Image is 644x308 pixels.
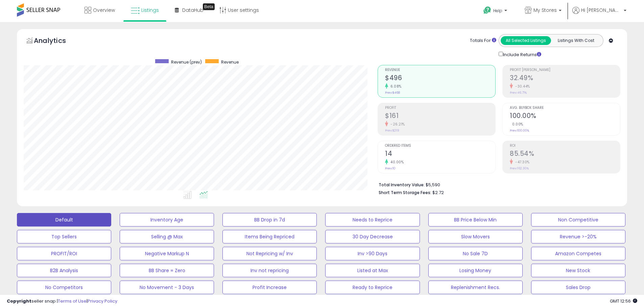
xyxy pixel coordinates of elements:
[581,7,622,14] span: Hi [PERSON_NAME]
[494,50,549,58] div: Include Returns
[385,112,495,121] h2: $161
[7,298,117,305] div: seller snap | |
[572,7,626,22] a: Hi [PERSON_NAME]
[385,91,400,95] small: Prev: $468
[510,112,620,121] h2: 100.00%
[120,264,214,277] button: BB Share = Zero
[385,166,396,170] small: Prev: 10
[428,264,523,277] button: Losing Money
[385,68,495,72] span: Revenue
[379,180,615,188] li: $5,590
[501,36,551,45] button: All Selected Listings
[531,264,625,277] button: New Stock
[533,7,557,14] span: My Stores
[17,230,111,243] button: Top Sellers
[510,74,620,83] h2: 32.49%
[510,150,620,159] h2: 85.54%
[141,7,159,14] span: Listings
[203,3,215,10] div: Tooltip anchor
[510,91,527,95] small: Prev: 46.71%
[17,264,111,277] button: B2B Analysis
[478,1,514,22] a: Help
[120,230,214,243] button: Selling @ Max
[34,36,79,47] h5: Analytics
[325,230,420,243] button: 30 Day Decrease
[470,38,496,44] div: Totals For
[325,247,420,260] button: Inv >90 Days
[120,281,214,294] button: No Movement - 3 Days
[385,74,495,83] h2: $496
[513,160,530,165] small: -47.30%
[428,213,523,227] button: BB Price Below Min
[385,128,399,133] small: Prev: $219
[120,247,214,260] button: Negative Markup N
[531,230,625,243] button: Revenue >-20%
[222,213,317,227] button: BB Drop in 7d
[493,8,502,14] span: Help
[222,247,317,260] button: Not Repricing w/ Inv
[17,247,111,260] button: PROFIT/ROI
[551,36,601,45] button: Listings With Cost
[88,298,117,304] a: Privacy Policy
[325,264,420,277] button: Listed at Max
[483,6,492,15] i: Get Help
[388,122,405,127] small: -26.21%
[17,213,111,227] button: Default
[385,106,495,110] span: Profit
[325,281,420,294] button: Ready to Reprice
[93,7,115,14] span: Overview
[510,144,620,148] span: ROI
[513,84,530,89] small: -30.44%
[388,160,404,165] small: 40.00%
[510,166,529,170] small: Prev: 162.30%
[432,189,444,196] span: $2.72
[428,230,523,243] button: Slow Movers
[17,281,111,294] button: No Competitors
[379,190,431,195] b: Short Term Storage Fees:
[120,213,214,227] button: Inventory Age
[222,281,317,294] button: Profit Increase
[171,59,202,65] span: Revenue (prev)
[428,281,523,294] button: Replenishment Recs.
[510,128,529,133] small: Prev: 100.00%
[428,247,523,260] button: No Sale 7D
[510,122,523,127] small: 0.00%
[182,7,204,14] span: DataHub
[510,68,620,72] span: Profit [PERSON_NAME]
[531,213,625,227] button: Non Competitive
[385,144,495,148] span: Ordered Items
[325,213,420,227] button: Needs to Reprice
[531,281,625,294] button: Sales Drop
[379,182,425,188] b: Total Inventory Value:
[385,150,495,159] h2: 14
[58,298,87,304] a: Terms of Use
[222,230,317,243] button: Items Being Repriced
[388,84,402,89] small: 6.08%
[222,264,317,277] button: Inv not repricing
[510,106,620,110] span: Avg. Buybox Share
[610,298,637,304] span: 2025-10-10 12:56 GMT
[221,59,239,65] span: Revenue
[7,298,31,304] strong: Copyright
[531,247,625,260] button: Amazon Competes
